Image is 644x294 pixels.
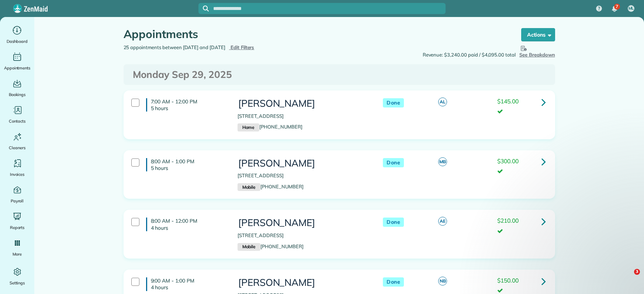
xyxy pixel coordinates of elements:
span: Settings [10,279,25,287]
span: $150.00 [497,277,519,284]
span: Revenue: $3,240.00 paid / $4,095.00 total [423,51,516,59]
button: See Breakdown [519,44,555,59]
span: AL [438,98,447,106]
a: Payroll [3,184,31,205]
h1: Appointments [124,28,507,40]
a: Mobile[PHONE_NUMBER] [238,243,304,249]
a: Mobile[PHONE_NUMBER] [238,184,304,189]
span: 3 [634,269,640,275]
p: 5 hours [151,105,226,112]
a: Contacts [3,104,31,125]
h3: [PERSON_NAME] [238,158,368,169]
a: Dashboard [3,24,31,45]
h3: [PERSON_NAME] [238,98,368,109]
button: Actions [521,28,555,41]
p: 4 hours [151,284,226,291]
h4: 9:00 AM - 1:00 PM [146,277,226,291]
span: AE [438,217,447,226]
button: Focus search [198,6,209,11]
span: NB [438,277,447,286]
p: [STREET_ADDRESS] [238,232,368,239]
p: [STREET_ADDRESS] [238,113,368,120]
small: Home [238,123,259,131]
small: Mobile [238,183,260,191]
p: 5 hours [151,165,226,171]
span: Contacts [9,117,25,125]
a: Edit Filters [229,44,255,50]
span: Done [383,158,404,167]
h4: 8:00 AM - 12:00 PM [146,218,226,231]
span: Reports [10,224,25,231]
h3: [PERSON_NAME] [238,218,368,228]
span: Bookings [9,91,26,98]
span: 7 [616,4,618,10]
h3: Monday Sep 29, 2025 [133,69,546,80]
iframe: Intercom live chat [619,269,637,287]
span: More [13,250,22,258]
span: MB [438,157,447,166]
a: Bookings [3,78,31,98]
div: 25 appointments between [DATE] and [DATE] [118,44,339,51]
small: Mobile [238,243,260,251]
a: Cleaners [3,131,31,151]
span: $210.00 [497,217,519,224]
span: Edit Filters [231,44,255,50]
a: Appointments [3,51,31,72]
a: Settings [3,266,31,287]
a: Invoices [3,157,31,178]
span: $145.00 [497,98,519,105]
a: Reports [3,211,31,231]
span: Cleaners [9,144,25,151]
svg: Focus search [203,6,209,11]
h4: 7:00 AM - 12:00 PM [146,98,226,112]
div: 7 unread notifications [607,1,622,17]
p: [STREET_ADDRESS] [238,172,368,180]
span: Done [383,218,404,227]
span: ML [629,6,634,11]
h3: [PERSON_NAME] [238,277,368,288]
span: Payroll [11,197,24,205]
a: Home[PHONE_NUMBER] [238,124,302,130]
span: $300.00 [497,157,519,165]
span: Dashboard [7,38,28,45]
span: See Breakdown [519,44,555,58]
span: Appointments [4,64,31,72]
span: Invoices [10,171,25,178]
span: Done [383,98,404,107]
span: Done [383,277,404,287]
p: 4 hours [151,225,226,231]
h4: 8:00 AM - 1:00 PM [146,158,226,171]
